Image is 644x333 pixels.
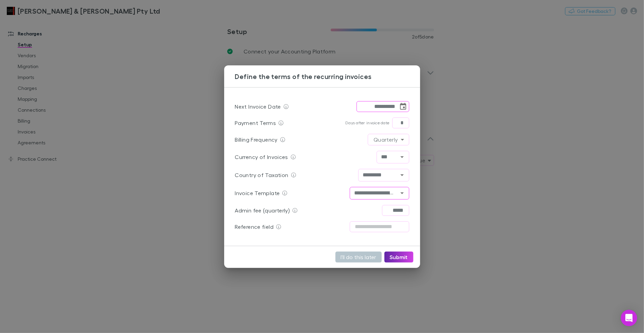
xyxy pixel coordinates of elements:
p: Invoice Template [235,189,280,197]
p: Payment Terms [235,119,276,127]
button: Choose date, selected date is Oct 1, 2025 [398,102,408,111]
div: Quarterly [368,134,409,145]
button: Open [397,170,407,180]
p: Country of Taxation [235,171,288,179]
p: Next Invoice Date [235,102,281,111]
button: Open [397,152,407,162]
button: Submit [384,252,413,263]
div: Open Intercom Messenger [621,310,637,326]
button: I'll do this later [335,252,382,263]
p: Reference field [235,223,274,231]
p: Days after invoice date [345,120,389,126]
p: Currency of Invoices [235,153,288,161]
button: Open [397,188,407,198]
p: Admin fee (quarterly) [235,206,290,215]
p: Billing Frequency [235,136,278,144]
h3: Define the terms of the recurring invoices [235,72,420,80]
